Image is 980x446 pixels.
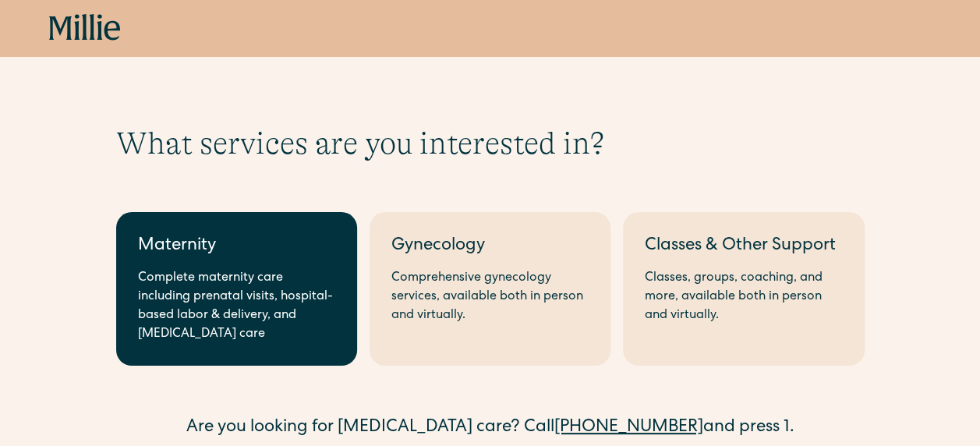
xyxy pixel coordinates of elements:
div: Maternity [138,234,335,260]
a: GynecologyComprehensive gynecology services, available both in person and virtually. [370,212,610,366]
div: Are you looking for [MEDICAL_DATA] care? Call and press 1. [116,416,865,441]
a: Classes & Other SupportClasses, groups, coaching, and more, available both in person and virtually. [623,212,864,366]
div: Complete maternity care including prenatal visits, hospital-based labor & delivery, and [MEDICAL_... [138,269,335,344]
div: Gynecology [391,234,589,260]
div: Classes & Other Support [645,234,842,260]
a: [PHONE_NUMBER] [554,419,703,437]
h1: What services are you interested in? [116,125,865,162]
div: Classes, groups, coaching, and more, available both in person and virtually. [645,269,842,325]
div: Comprehensive gynecology services, available both in person and virtually. [391,269,589,325]
a: MaternityComplete maternity care including prenatal visits, hospital-based labor & delivery, and ... [116,212,357,366]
